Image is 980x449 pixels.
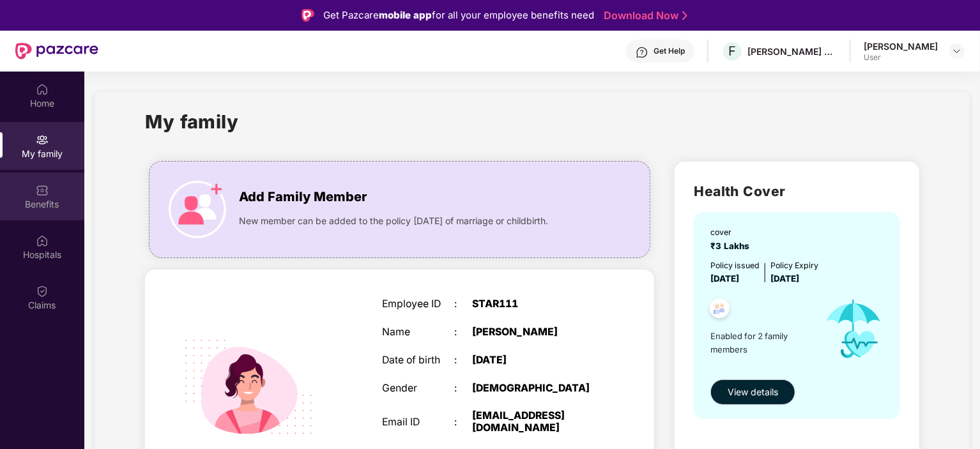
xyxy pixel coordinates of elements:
div: [PERSON_NAME] [472,326,599,339]
img: svg+xml;base64,PHN2ZyBpZD0iSGVscC0zMngzMiIgeG1sbnM9Imh0dHA6Ly93d3cudzMub3JnLzIwMDAvc3ZnIiB3aWR0aD... [636,46,648,59]
span: F [729,43,737,59]
div: Get Pazcare for all your employee benefits need [323,8,594,23]
span: [DATE] [710,273,739,284]
img: Stroke [682,9,687,22]
button: View details [710,379,795,405]
div: : [454,326,472,339]
img: Logo [302,9,314,22]
div: Name [382,326,454,339]
img: svg+xml;base64,PHN2ZyBpZD0iQ2xhaW0iIHhtbG5zPSJodHRwOi8vd3d3LnczLm9yZy8yMDAwL3N2ZyIgd2lkdGg9IjIwIi... [36,285,49,298]
img: icon [813,285,894,372]
div: : [454,298,472,310]
span: [DATE] [770,273,799,284]
div: [DEMOGRAPHIC_DATA] [472,383,599,395]
div: Date of birth [382,354,454,367]
img: svg+xml;base64,PHN2ZyB4bWxucz0iaHR0cDovL3d3dy53My5vcmcvMjAwMC9zdmciIHdpZHRoPSI0OC45NDMiIGhlaWdodD... [704,294,735,326]
div: Get Help [654,46,685,56]
div: [PERSON_NAME] [864,40,938,52]
div: Policy issued [710,259,760,271]
img: svg+xml;base64,PHN2ZyB3aWR0aD0iMjAiIGhlaWdodD0iMjAiIHZpZXdCb3g9IjAgMCAyMCAyMCIgZmlsbD0ibm9uZSIgeG... [36,133,49,146]
div: [PERSON_NAME] CONSULTANTS PRIVATE LIMITED [747,45,837,57]
span: Add Family Member [239,187,367,207]
img: New Pazcare Logo [15,43,98,59]
div: Gender [382,383,454,395]
strong: mobile app [379,9,432,21]
span: New member can be added to the policy [DATE] of marriage or childbirth. [239,214,548,228]
img: svg+xml;base64,PHN2ZyBpZD0iQmVuZWZpdHMiIHhtbG5zPSJodHRwOi8vd3d3LnczLm9yZy8yMDAwL3N2ZyIgd2lkdGg9Ij... [36,184,49,197]
h2: Health Cover [694,181,900,202]
span: Enabled for 2 family members [710,330,813,356]
div: : [454,383,472,395]
span: ₹3 Lakhs [710,241,754,251]
div: User [864,52,938,63]
div: [DATE] [472,354,599,367]
div: cover [710,226,754,238]
img: icon [169,181,226,238]
h1: My family [145,107,239,136]
div: : [454,416,472,429]
div: : [454,354,472,367]
div: Email ID [382,416,454,429]
div: Employee ID [382,298,454,310]
a: Download Now [604,9,684,22]
img: svg+xml;base64,PHN2ZyBpZD0iSG9zcGl0YWxzIiB4bWxucz0iaHR0cDovL3d3dy53My5vcmcvMjAwMC9zdmciIHdpZHRoPS... [36,234,49,247]
img: svg+xml;base64,PHN2ZyBpZD0iSG9tZSIgeG1sbnM9Imh0dHA6Ly93d3cudzMub3JnLzIwMDAvc3ZnIiB3aWR0aD0iMjAiIG... [36,83,49,96]
img: svg+xml;base64,PHN2ZyBpZD0iRHJvcGRvd24tMzJ4MzIiIHhtbG5zPSJodHRwOi8vd3d3LnczLm9yZy8yMDAwL3N2ZyIgd2... [952,46,962,56]
div: Policy Expiry [770,259,818,271]
span: View details [728,385,778,399]
div: STAR111 [472,298,599,310]
div: [EMAIL_ADDRESS][DOMAIN_NAME] [472,410,599,434]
